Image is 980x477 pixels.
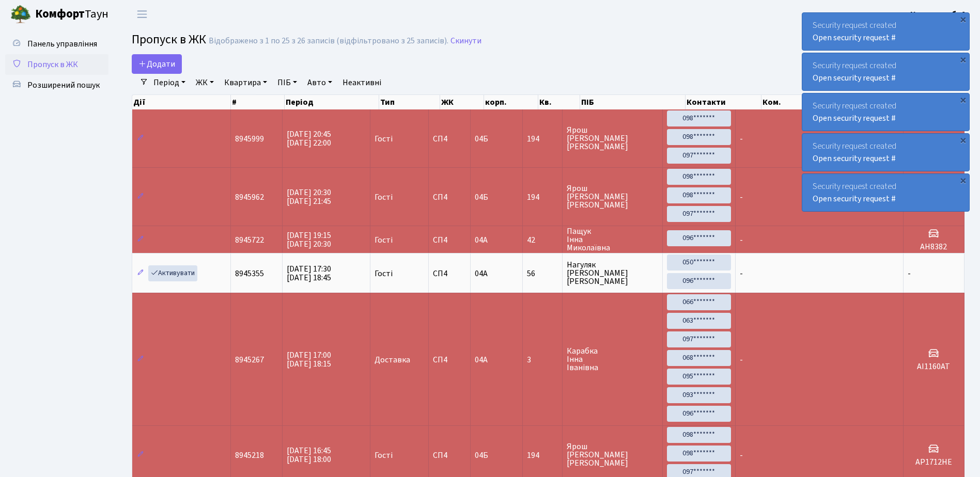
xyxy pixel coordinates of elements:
[567,261,658,285] span: Нагуляк [PERSON_NAME] [PERSON_NAME]
[375,193,393,201] span: Гості
[475,234,488,246] span: 04А
[958,14,968,24] div: ×
[740,268,743,279] span: -
[527,193,558,201] span: 194
[813,153,896,164] a: Open security request #
[686,95,761,109] th: Контакти
[287,187,331,207] span: [DATE] 20:30 [DATE] 21:45
[209,36,448,46] div: Відображено з 1 по 25 з 26 записів (відфільтровано з 25 записів).
[5,34,108,54] a: Панель управління
[813,193,896,204] a: Open security request #
[35,6,108,23] span: Таун
[475,192,488,203] span: 04Б
[475,354,488,365] span: 04А
[527,356,558,364] span: 3
[908,362,960,372] h5: АІ1160АТ
[433,236,466,244] span: СП4
[235,192,264,203] span: 8945962
[375,269,393,278] span: Гості
[192,74,218,91] a: ЖК
[27,59,78,70] span: Пропуск в ЖК
[740,192,743,203] span: -
[567,442,658,467] span: Ярош [PERSON_NAME] [PERSON_NAME]
[567,227,658,252] span: Пащук Інна Миколаївна
[231,95,285,109] th: #
[580,95,686,109] th: ПІБ
[958,135,968,145] div: ×
[475,133,488,145] span: 04Б
[375,356,410,364] span: Доставка
[740,354,743,365] span: -
[287,445,331,465] span: [DATE] 16:45 [DATE] 18:00
[538,95,580,109] th: Кв.
[220,74,271,91] a: Квартира
[132,95,231,109] th: Дії
[813,72,896,84] a: Open security request #
[379,95,440,109] th: Тип
[132,30,206,49] span: Пропуск в ЖК
[433,135,466,143] span: СП4
[287,129,331,149] span: [DATE] 20:45 [DATE] 22:00
[440,95,484,109] th: ЖК
[149,74,190,91] a: Період
[802,53,969,90] div: Security request created
[450,36,481,46] a: Скинути
[527,236,558,244] span: 42
[138,58,175,70] span: Додати
[433,193,466,201] span: СП4
[813,32,896,43] a: Open security request #
[235,133,264,145] span: 8945999
[740,133,743,145] span: -
[740,450,743,461] span: -
[433,269,466,278] span: СП4
[338,74,385,91] a: Неактивні
[375,236,393,244] span: Гості
[958,175,968,185] div: ×
[813,113,896,124] a: Open security request #
[129,6,155,23] button: Переключити навігацію
[958,54,968,65] div: ×
[132,54,182,74] a: Додати
[287,349,331,370] span: [DATE] 17:00 [DATE] 18:15
[802,13,969,50] div: Security request created
[802,134,969,171] div: Security request created
[567,126,658,151] span: Ярош [PERSON_NAME] [PERSON_NAME]
[27,79,100,91] span: Розширений пошук
[475,268,488,279] span: 04А
[484,95,538,109] th: корп.
[527,451,558,459] span: 194
[958,94,968,105] div: ×
[475,450,488,461] span: 04Б
[740,234,743,246] span: -
[375,135,393,143] span: Гості
[285,95,379,109] th: Період
[527,135,558,143] span: 194
[527,269,558,278] span: 56
[5,75,108,96] a: Розширений пошук
[235,234,264,246] span: 8945722
[10,4,31,25] img: logo.png
[908,457,960,467] h5: АР1712НЕ
[802,93,969,131] div: Security request created
[148,265,197,281] a: Активувати
[433,451,466,459] span: СП4
[375,451,393,459] span: Гості
[35,6,85,22] b: Комфорт
[567,184,658,209] span: Ярош [PERSON_NAME] [PERSON_NAME]
[287,263,331,283] span: [DATE] 17:30 [DATE] 18:45
[908,268,911,279] span: -
[908,242,960,252] h5: АН8382
[5,54,108,75] a: Пропуск в ЖК
[235,268,264,279] span: 8945355
[567,347,658,372] span: Карабка Інна Іванівна
[303,74,336,91] a: Авто
[235,450,264,461] span: 8945218
[910,9,968,20] b: Консьєрж б. 4.
[761,95,901,109] th: Ком.
[433,356,466,364] span: СП4
[235,354,264,365] span: 8945267
[802,174,969,211] div: Security request created
[287,230,331,250] span: [DATE] 19:15 [DATE] 20:30
[273,74,301,91] a: ПІБ
[27,38,97,50] span: Панель управління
